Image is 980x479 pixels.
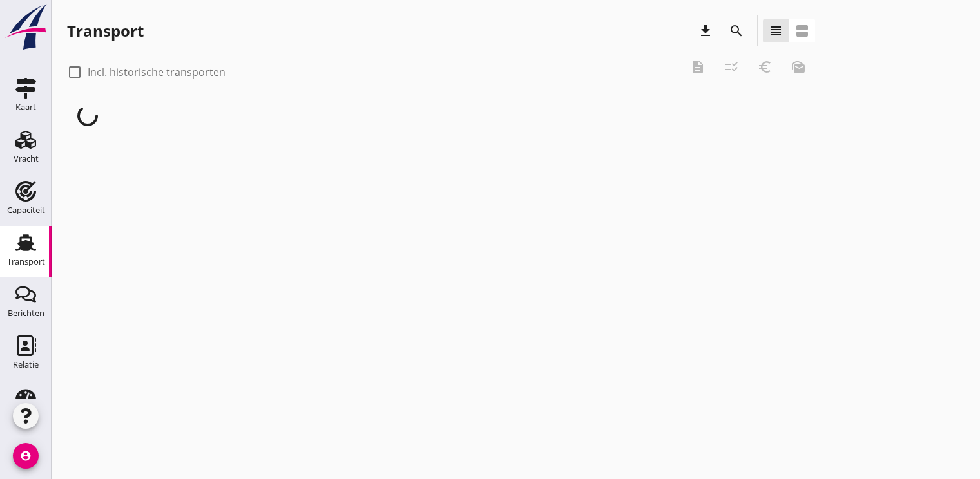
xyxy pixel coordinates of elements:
i: account_circle [13,443,39,469]
div: Transport [67,21,144,41]
label: Incl. historische transporten [88,66,226,79]
i: view_agenda [794,23,810,39]
div: Capaciteit [7,206,45,214]
img: logo-small.a267ee39.svg [3,3,49,51]
i: view_headline [768,23,783,39]
div: Berichten [8,309,44,317]
div: Transport [7,258,45,266]
div: Kaart [15,103,36,111]
div: Vracht [14,155,39,163]
div: Relatie [13,361,39,369]
i: download [698,23,713,39]
i: search [729,23,744,39]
